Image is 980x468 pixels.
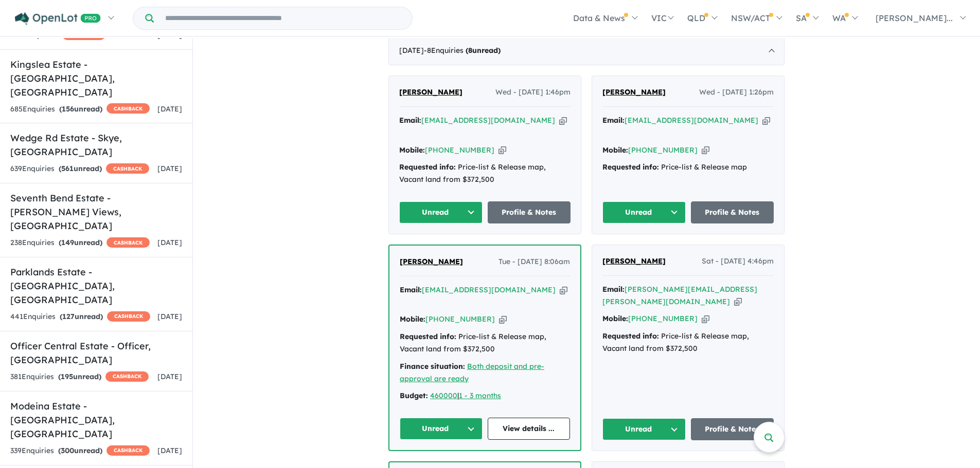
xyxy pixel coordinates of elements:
div: Price-list & Release map, Vacant land from $372,500 [602,330,774,355]
div: Price-list & Release map, Vacant land from $372,500 [400,331,570,355]
a: [PERSON_NAME] [400,256,463,268]
button: Copy [702,145,709,156]
a: [PERSON_NAME] [399,86,462,99]
span: 8 [468,46,472,55]
div: | [400,390,570,402]
button: Unread [400,418,483,440]
a: [PHONE_NUMBER] [425,314,495,324]
strong: Requested info: [602,331,659,341]
a: [EMAIL_ADDRESS][DOMAIN_NAME] [422,285,556,294]
strong: ( unread) [58,446,102,455]
div: 381 Enquir ies [10,371,149,383]
span: [DATE] [157,372,182,381]
a: [PERSON_NAME] [602,255,666,268]
span: Tue - [DATE] 8:06am [498,256,570,268]
a: Both deposit and pre-approval are ready [400,362,544,383]
a: [PERSON_NAME][EMAIL_ADDRESS][PERSON_NAME][DOMAIN_NAME] [602,285,757,306]
h5: Parklands Estate - [GEOGRAPHIC_DATA] , [GEOGRAPHIC_DATA] [10,265,182,307]
h5: Officer Central Estate - Officer , [GEOGRAPHIC_DATA] [10,339,182,367]
strong: Mobile: [602,145,628,155]
strong: Budget: [400,391,428,400]
strong: ( unread) [59,238,102,247]
span: [DATE] [157,446,182,455]
div: 639 Enquir ies [10,163,149,175]
strong: Email: [602,285,625,294]
span: 127 [62,312,75,321]
strong: Email: [399,116,421,125]
span: 156 [62,104,74,114]
span: [PERSON_NAME] [399,87,462,97]
a: 460000 [430,391,457,400]
strong: ( unread) [466,46,501,55]
strong: Mobile: [400,314,425,324]
span: [DATE] [157,104,182,114]
span: [DATE] [157,164,182,173]
strong: Requested info: [602,162,659,172]
strong: Email: [602,116,625,125]
span: 195 [61,372,73,381]
span: Wed - [DATE] 1:46pm [495,86,571,99]
strong: ( unread) [59,104,102,114]
button: Copy [702,313,709,324]
strong: Mobile: [602,314,628,323]
h5: Modeina Estate - [GEOGRAPHIC_DATA] , [GEOGRAPHIC_DATA] [10,399,182,441]
div: 339 Enquir ies [10,445,150,457]
span: [PERSON_NAME] [602,256,666,266]
div: 441 Enquir ies [10,311,150,323]
a: [PHONE_NUMBER] [628,314,698,323]
h5: Seventh Bend Estate - [PERSON_NAME] Views , [GEOGRAPHIC_DATA] [10,191,182,233]
button: Copy [560,285,567,295]
button: Unread [399,201,483,223]
span: CASHBACK [106,445,150,456]
img: Openlot PRO Logo White [15,12,101,25]
strong: Requested info: [399,162,456,172]
span: CASHBACK [106,163,149,174]
button: Copy [559,115,567,126]
a: [PHONE_NUMBER] [425,145,494,155]
span: [PERSON_NAME]... [876,13,953,23]
div: 238 Enquir ies [10,237,150,249]
button: Copy [734,296,742,307]
h5: Kingslea Estate - [GEOGRAPHIC_DATA] , [GEOGRAPHIC_DATA] [10,58,182,99]
a: [EMAIL_ADDRESS][DOMAIN_NAME] [421,116,555,125]
span: 561 [61,164,74,173]
span: CASHBACK [107,311,150,322]
input: Try estate name, suburb, builder or developer [156,7,410,29]
span: [DATE] [157,312,182,321]
strong: Requested info: [400,332,456,341]
a: Profile & Notes [488,201,571,223]
span: CASHBACK [106,237,150,248]
button: Copy [499,314,507,325]
button: Unread [602,418,686,440]
a: [PERSON_NAME] [602,86,666,99]
div: Price-list & Release map [602,161,774,174]
span: [DATE] [157,30,182,40]
h5: Wedge Rd Estate - Skye , [GEOGRAPHIC_DATA] [10,131,182,159]
div: Price-list & Release map, Vacant land from $372,500 [399,161,571,186]
a: 1 - 3 months [459,391,501,400]
a: View details ... [488,418,571,440]
span: Sat - [DATE] 4:46pm [702,255,774,268]
span: Wed - [DATE] 1:26pm [699,86,774,99]
strong: ( unread) [58,372,101,381]
button: Copy [762,115,770,126]
span: 149 [61,238,74,247]
strong: Email: [400,285,422,294]
a: [PHONE_NUMBER] [628,145,698,155]
span: CASHBACK [105,371,149,382]
span: [DATE] [157,238,182,247]
a: Profile & Notes [691,418,774,440]
strong: Finance situation: [400,362,465,371]
a: Profile & Notes [691,201,774,223]
span: - 8 Enquir ies [424,46,501,55]
span: [PERSON_NAME] [602,87,666,97]
button: Copy [498,145,506,156]
span: 300 [61,446,74,455]
span: [PERSON_NAME] [400,257,463,266]
strong: ( unread) [60,312,103,321]
div: [DATE] [388,36,785,65]
a: [EMAIL_ADDRESS][DOMAIN_NAME] [625,116,758,125]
